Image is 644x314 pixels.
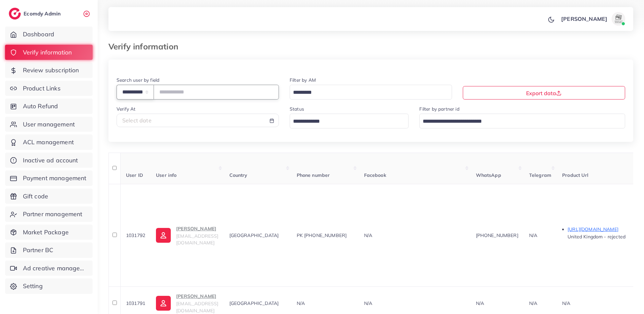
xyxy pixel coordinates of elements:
[5,117,93,132] a: User management
[126,172,143,178] span: User ID
[297,300,305,306] span: N/A
[364,300,372,306] span: N/A
[5,278,93,294] a: Setting
[23,174,87,183] span: Payment management
[297,172,330,178] span: Phone number
[176,233,218,246] span: [EMAIL_ADDRESS][DOMAIN_NAME]
[122,117,152,124] span: Select date
[23,102,58,111] span: Auto Refund
[176,301,218,313] span: [EMAIL_ADDRESS][DOMAIN_NAME]
[5,27,93,42] a: Dashboard
[23,66,79,75] span: Review subscription
[176,225,218,233] p: [PERSON_NAME]
[562,172,588,178] span: Product Url
[290,114,409,128] div: Search for option
[156,172,176,178] span: User info
[291,116,400,127] input: Search for option
[364,232,372,238] span: N/A
[562,300,570,306] span: N/A
[5,225,93,240] a: Market Package
[23,228,69,237] span: Market Package
[9,8,62,19] a: logoEcomdy Admin
[476,232,518,238] span: [PHONE_NUMBER]
[290,85,452,99] div: Search for option
[5,63,93,78] a: Review subscription
[529,300,537,306] span: N/A
[229,300,279,306] span: [GEOGRAPHIC_DATA]
[23,192,48,201] span: Gift code
[156,225,218,246] a: [PERSON_NAME][EMAIL_ADDRESS][DOMAIN_NAME]
[108,42,184,51] h3: Verify information
[117,106,135,112] label: Verify At
[156,296,171,311] img: ic-user-info.36bf1079.svg
[229,232,279,238] span: [GEOGRAPHIC_DATA]
[23,156,78,165] span: Inactive ad account
[526,90,561,96] span: Export data
[229,172,248,178] span: Country
[23,48,72,57] span: Verify information
[23,84,61,93] span: Product Links
[23,282,43,290] span: Setting
[463,86,625,100] button: Export data
[23,264,88,273] span: Ad creative management
[476,300,484,306] span: N/A
[420,116,616,127] input: Search for option
[476,172,501,178] span: WhatsApp
[156,228,171,243] img: ic-user-info.36bf1079.svg
[5,206,93,222] a: Partner management
[561,15,607,23] p: [PERSON_NAME]
[5,99,93,114] a: Auto Refund
[9,8,21,19] img: logo
[5,81,93,96] a: Product Links
[5,189,93,204] a: Gift code
[117,77,159,83] label: Search user by field
[529,232,537,238] span: N/A
[5,45,93,60] a: Verify information
[5,134,93,150] a: ACL management
[126,300,145,306] span: 1031791
[290,77,316,83] label: Filter by AM
[23,30,54,39] span: Dashboard
[24,10,62,17] h2: Ecomdy Admin
[419,106,459,112] label: Filter by partner id
[176,292,218,300] p: [PERSON_NAME]
[297,232,347,238] span: PK [PHONE_NUMBER]
[5,153,93,168] a: Inactive ad account
[529,172,551,178] span: Telegram
[156,292,218,314] a: [PERSON_NAME][EMAIL_ADDRESS][DOMAIN_NAME]
[23,210,83,219] span: Partner management
[568,234,625,240] span: United Kingdom - rejected
[5,261,93,276] a: Ad creative management
[364,172,386,178] span: Facebook
[419,114,625,128] div: Search for option
[23,246,54,254] span: Partner BC
[23,138,74,147] span: ACL management
[23,120,75,129] span: User management
[290,106,304,112] label: Status
[612,12,625,26] img: avatar
[557,12,628,26] a: [PERSON_NAME]avatar
[126,232,145,238] span: 1031792
[291,87,443,98] input: Search for option
[5,170,93,186] a: Payment management
[5,242,93,258] a: Partner BC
